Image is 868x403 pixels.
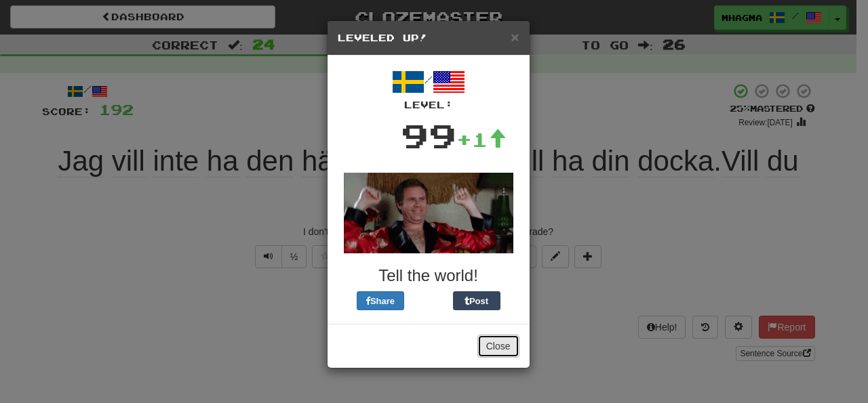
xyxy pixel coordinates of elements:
iframe: X Post Button [404,291,453,310]
div: / [338,66,519,112]
img: will-ferrel-d6c07f94194e19e98823ed86c433f8fc69ac91e84bfcb09b53c9a5692911eaa6.gif [344,173,513,253]
div: +1 [456,126,507,153]
button: Post [453,291,500,310]
span: × [511,29,519,45]
h5: Leveled Up! [338,31,519,45]
button: Close [477,335,519,358]
div: 99 [401,112,456,159]
div: Level: [338,98,519,112]
h3: Tell the world! [338,267,519,284]
button: Share [357,291,404,310]
button: Close [511,30,519,44]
